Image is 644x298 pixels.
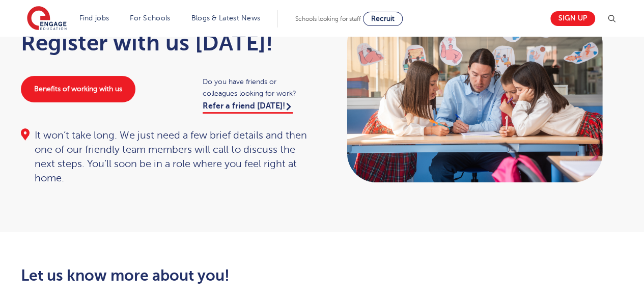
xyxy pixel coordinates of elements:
[21,267,417,284] h2: Let us know more about you!
[79,14,109,22] a: Find jobs
[550,11,595,26] a: Sign up
[191,14,261,22] a: Blogs & Latest News
[21,76,135,102] a: Benefits of working with us
[371,15,395,22] span: Recruit
[295,15,361,22] span: Schools looking for staff
[363,12,403,26] a: Recruit
[203,76,312,99] span: Do you have friends or colleagues looking for work?
[21,128,312,185] div: It won’t take long. We just need a few brief details and then one of our friendly team members wi...
[203,101,293,114] a: Refer a friend [DATE]!
[130,14,170,22] a: For Schools
[21,30,312,56] h1: Register with us [DATE]!
[27,6,67,32] img: Engage Education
